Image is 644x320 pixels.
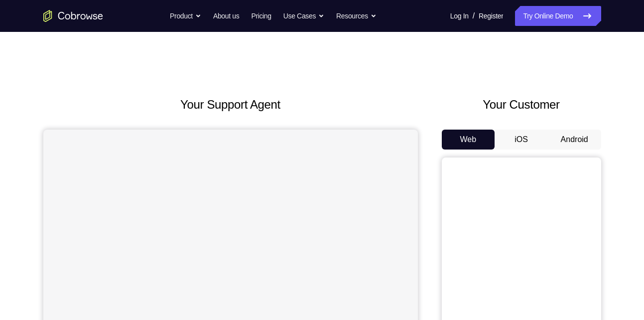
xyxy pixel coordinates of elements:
[170,6,201,26] button: Product
[495,130,548,150] button: iOS
[283,6,324,26] button: Use Cases
[336,6,377,26] button: Resources
[479,6,503,26] a: Register
[442,96,601,114] h2: Your Customer
[43,96,418,114] h2: Your Support Agent
[442,130,495,150] button: Web
[213,6,239,26] a: About us
[450,6,469,26] a: Log In
[473,10,475,22] span: /
[43,10,103,22] a: Go to the home page
[515,6,601,26] a: Try Online Demo
[251,6,271,26] a: Pricing
[548,130,601,150] button: Android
